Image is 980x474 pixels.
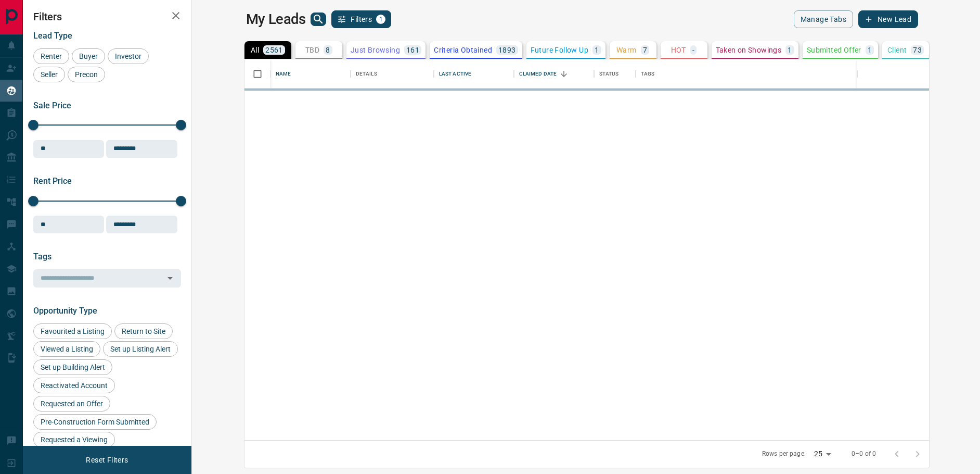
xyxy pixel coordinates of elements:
[641,59,655,89] div: Tags
[868,46,872,54] p: 1
[852,450,876,458] p: 0–0 of 0
[351,59,434,89] div: Details
[33,252,51,261] span: Tags
[599,59,619,89] div: Status
[331,10,391,28] button: Filters1
[33,341,100,357] div: Viewed a Listing
[643,46,647,54] p: 7
[326,46,330,54] p: 8
[33,414,157,430] div: Pre-Construction Form Submitted
[351,46,400,54] p: Just Browsing
[762,450,806,458] p: Rows per page:
[356,59,377,89] div: Details
[913,46,922,54] p: 73
[788,46,792,54] p: 1
[498,46,516,54] p: 1893
[377,16,384,23] span: 1
[33,67,65,82] div: Seller
[79,451,135,469] button: Reset Filters
[37,52,66,60] span: Renter
[33,323,112,339] div: Favourited a Listing
[33,101,71,110] span: Sale Price
[594,59,636,89] div: Status
[311,13,326,26] button: search button
[557,67,571,81] button: Sort
[794,10,853,28] button: Manage Tabs
[33,176,72,186] span: Rent Price
[37,400,107,408] span: Requested an Offer
[33,396,110,411] div: Requested an Offer
[33,432,115,447] div: Requested a Viewing
[671,46,686,54] p: HOT
[514,59,594,89] div: Claimed Date
[265,46,283,54] p: 2561
[270,59,351,89] div: Name
[33,10,181,23] h2: Filters
[37,363,109,371] span: Set up Building Alert
[33,359,112,375] div: Set up Building Alert
[616,46,637,54] p: Warm
[716,46,782,54] p: Taken on Showings
[163,271,177,285] button: Open
[33,31,72,41] span: Lead Type
[33,48,69,64] div: Renter
[37,345,97,353] span: Viewed a Listing
[246,11,306,28] h1: My Leads
[807,46,861,54] p: Submitted Offer
[692,46,694,54] p: -
[103,341,178,357] div: Set up Listing Alert
[37,381,111,390] span: Reactivated Account
[434,59,514,89] div: Last Active
[276,59,291,89] div: Name
[37,435,111,444] span: Requested a Viewing
[111,52,145,60] span: Investor
[810,446,835,461] div: 25
[595,46,599,54] p: 1
[406,46,419,54] p: 161
[434,46,492,54] p: Criteria Obtained
[118,327,169,335] span: Return to Site
[887,46,907,54] p: Client
[519,59,557,89] div: Claimed Date
[636,59,956,89] div: Tags
[37,418,153,426] span: Pre-Construction Form Submitted
[858,10,918,28] button: New Lead
[72,48,105,64] div: Buyer
[68,67,105,82] div: Precon
[37,70,61,79] span: Seller
[114,323,173,339] div: Return to Site
[305,46,319,54] p: TBD
[531,46,588,54] p: Future Follow Up
[251,46,259,54] p: All
[37,327,108,335] span: Favourited a Listing
[439,59,471,89] div: Last Active
[108,48,149,64] div: Investor
[107,345,174,353] span: Set up Listing Alert
[71,70,101,79] span: Precon
[75,52,101,60] span: Buyer
[33,306,97,316] span: Opportunity Type
[33,378,115,393] div: Reactivated Account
